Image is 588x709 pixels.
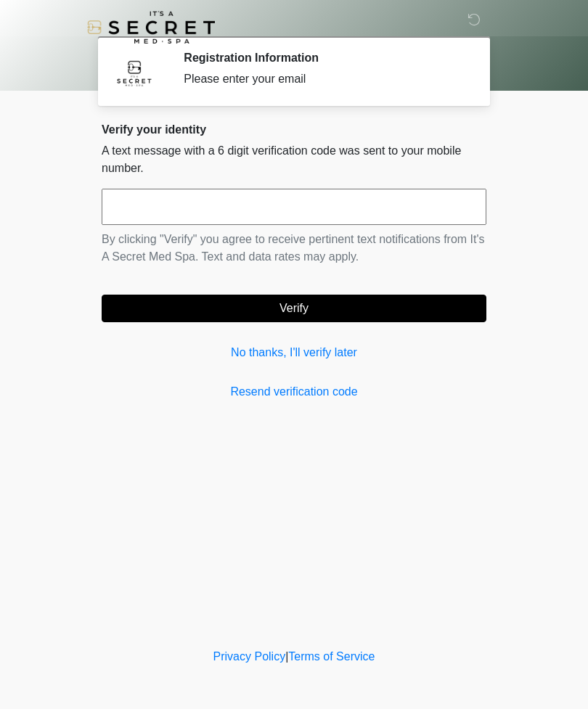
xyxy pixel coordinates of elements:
p: A text message with a 6 digit verification code was sent to your mobile number. [102,142,486,177]
a: Resend verification code [102,383,486,401]
h2: Verify your identity [102,123,486,136]
h2: Registration Information [184,51,465,65]
div: Please enter your email [184,70,465,88]
button: Verify [102,295,486,322]
a: | [285,650,288,663]
p: By clicking "Verify" you agree to receive pertinent text notifications from It's A Secret Med Spa... [102,231,486,266]
a: Terms of Service [288,650,375,663]
img: It's A Secret Med Spa Logo [87,11,215,44]
img: Agent Avatar [113,51,156,94]
a: Privacy Policy [213,650,286,663]
a: No thanks, I'll verify later [102,344,486,361]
